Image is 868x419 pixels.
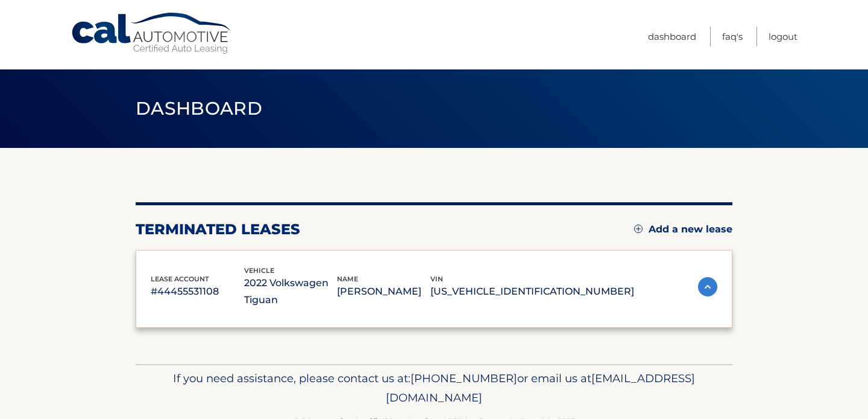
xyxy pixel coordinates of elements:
p: [US_VEHICLE_IDENTIFICATION_NUMBER] [430,283,634,300]
p: #44455531108 [151,283,244,300]
a: Add a new lease [634,223,732,235]
span: Dashboard [136,97,262,120]
span: vehicle [244,266,274,275]
span: [PHONE_NUMBER] [410,371,517,385]
p: If you need assistance, please contact us at: or email us at [143,369,725,408]
a: FAQ's [722,27,743,46]
p: [PERSON_NAME] [337,283,430,300]
span: vin [430,275,443,283]
h2: terminated leases [136,220,300,238]
p: 2022 Volkswagen Tiguan [244,275,338,309]
img: accordion-active.svg [698,277,717,296]
a: Dashboard [648,27,696,46]
a: Logout [769,27,797,46]
span: name [337,275,358,283]
span: lease account [151,275,209,283]
img: add.svg [634,225,643,233]
a: Cal Automotive [71,12,233,55]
